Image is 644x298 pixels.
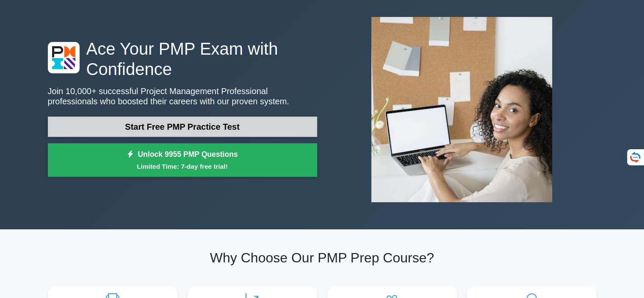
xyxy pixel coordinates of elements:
h1: Ace Your PMP Exam with Confidence [48,39,317,79]
small: Limited Time: 7-day free trial! [58,162,307,171]
a: Unlock 9955 PMP QuestionsLimited Time: 7-day free trial! [48,143,317,177]
h2: Why Choose Our PMP Prep Course? [48,250,597,266]
a: Start Free PMP Practice Test [48,117,317,137]
p: Join 10,000+ successful Project Management Professional professionals who boosted their careers w... [48,86,317,106]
